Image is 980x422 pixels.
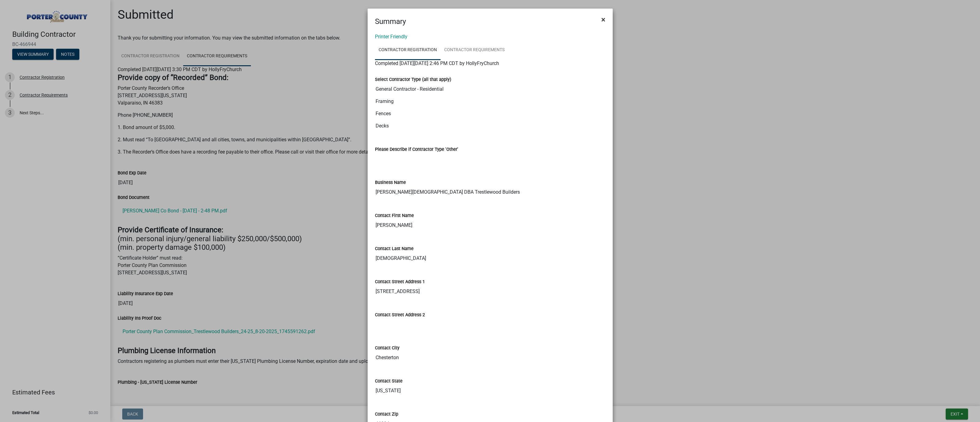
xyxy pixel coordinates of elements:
span: × [601,15,605,24]
label: Contact First Name [375,214,414,218]
a: Printer Friendly [375,34,407,40]
button: Close [596,11,610,28]
h4: Summary [375,16,406,27]
label: Contact Street Address 2 [375,313,425,317]
a: Contractor Registration [375,40,441,60]
label: Select Contractor Type (all that apply) [375,78,451,82]
a: Contractor Requirements [441,40,508,60]
label: Business Name [375,181,406,185]
label: Contact City [375,346,399,350]
label: Contact Last Name [375,247,414,251]
label: Contact Street Address 1 [375,280,425,284]
label: Please Describe if Contractor Type 'Other' [375,147,458,152]
label: Contact State [375,379,403,383]
label: Contact Zip [375,412,398,416]
span: Completed [DATE][DATE] 2:46 PM CDT by HollyFryChurch [375,60,499,66]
